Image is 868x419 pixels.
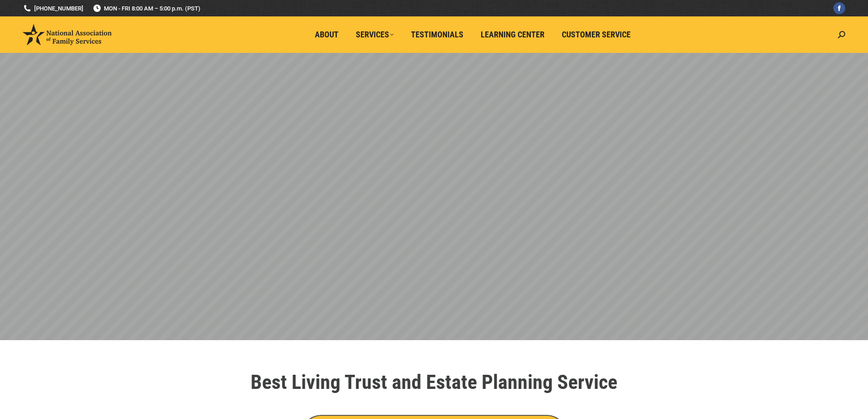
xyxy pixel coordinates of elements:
a: Customer Service [555,26,637,43]
h1: Best Living Trust and Estate Planning Service [179,372,689,392]
span: MON - FRI 8:00 AM – 5:00 p.m. (PST) [92,4,200,13]
span: Learning Center [481,30,544,40]
span: Testimonials [411,30,463,40]
span: Customer Service [562,30,631,40]
a: Testimonials [405,26,470,43]
img: National Association of Family Services [23,24,112,45]
span: Services [356,30,394,40]
a: [PHONE_NUMBER] [23,4,83,13]
span: About [315,30,339,40]
a: About [308,26,345,43]
a: Facebook page opens in new window [833,2,845,14]
a: Learning Center [474,26,551,43]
